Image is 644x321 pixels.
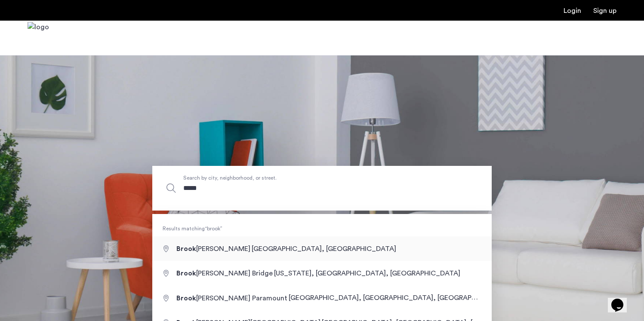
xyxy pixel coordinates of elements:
span: [PERSON_NAME] [176,245,252,252]
a: Cazamio Logo [28,22,49,54]
a: Login [564,7,581,14]
iframe: chat widget [608,287,635,312]
span: Brook [176,270,196,277]
span: [GEOGRAPHIC_DATA], [GEOGRAPHIC_DATA], [GEOGRAPHIC_DATA], [GEOGRAPHIC_DATA] [289,294,582,301]
span: [US_STATE], [GEOGRAPHIC_DATA], [GEOGRAPHIC_DATA] [274,270,460,277]
a: Registration [593,7,616,14]
span: [GEOGRAPHIC_DATA], [GEOGRAPHIC_DATA] [252,245,396,252]
span: Results matching [152,224,492,233]
img: logo [28,22,49,54]
span: Brook [176,295,196,302]
span: [PERSON_NAME] Bridge [176,270,274,277]
span: [PERSON_NAME] Paramount [176,295,289,302]
span: Brook [176,245,196,252]
input: Apartment Search [152,166,492,211]
q: brook [205,226,222,231]
span: Search by city, neighborhood, or street. [183,173,421,182]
